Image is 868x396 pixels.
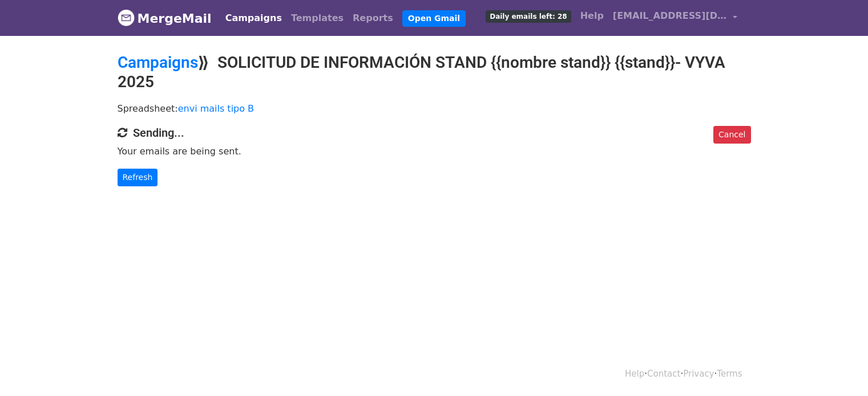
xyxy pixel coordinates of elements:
a: Campaigns [118,53,198,72]
a: Cancel [713,126,750,144]
span: [EMAIL_ADDRESS][DOMAIN_NAME] [613,9,727,23]
img: MergeMail logo [118,9,135,26]
a: Reports [348,7,398,30]
h2: ⟫ SOLICITUD DE INFORMACIÓN STAND {{nombre stand}} {{stand}}- VYVA 2025 [118,53,751,91]
a: Help [625,369,644,379]
a: MergeMail [118,6,212,30]
a: Contact [647,369,680,379]
a: Privacy [683,369,714,379]
a: [EMAIL_ADDRESS][DOMAIN_NAME] [608,5,742,31]
h4: Sending... [118,126,751,140]
p: Your emails are being sent. [118,145,751,157]
span: Daily emails left: 28 [486,10,571,23]
a: Help [576,5,608,27]
a: Campaigns [221,7,286,30]
p: Spreadsheet: [118,103,751,115]
a: Templates [286,7,348,30]
a: Terms [717,369,742,379]
a: envi mails tipo B [178,103,254,114]
a: Refresh [118,169,158,186]
a: Open Gmail [402,10,466,27]
a: Daily emails left: 28 [481,5,575,27]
